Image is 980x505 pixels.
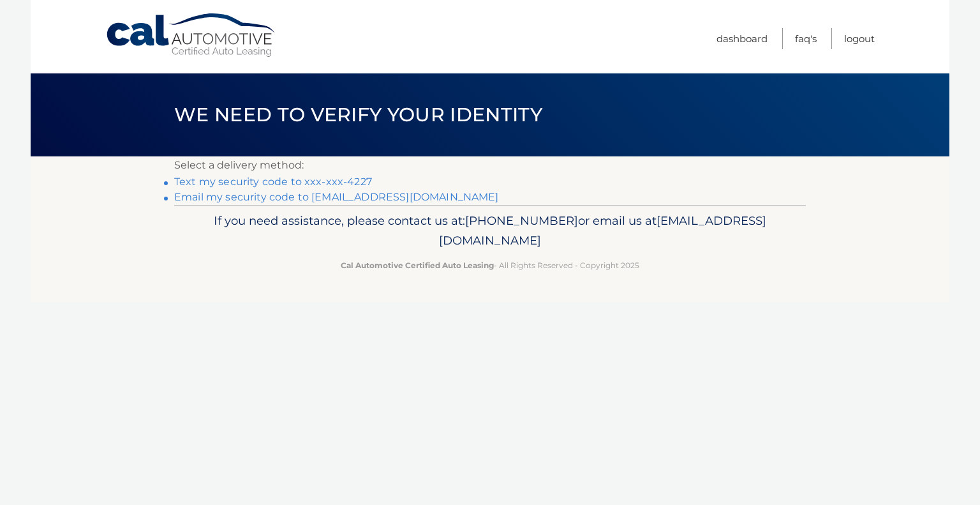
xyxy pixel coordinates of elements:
[174,176,372,188] a: Text my security code to xxx-xxx-4227
[174,156,806,174] p: Select a delivery method:
[105,13,278,58] a: Cal Automotive
[795,28,817,49] a: FAQ's
[716,28,768,49] a: Dashboard
[174,103,542,126] span: We need to verify your identity
[174,191,499,203] a: Email my security code to [EMAIL_ADDRESS][DOMAIN_NAME]
[465,213,578,228] span: [PHONE_NUMBER]
[844,28,875,49] a: Logout
[182,259,798,272] p: - All Rights Reserved - Copyright 2025
[182,211,798,252] p: If you need assistance, please contact us at: or email us at
[341,260,494,270] strong: Cal Automotive Certified Auto Leasing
